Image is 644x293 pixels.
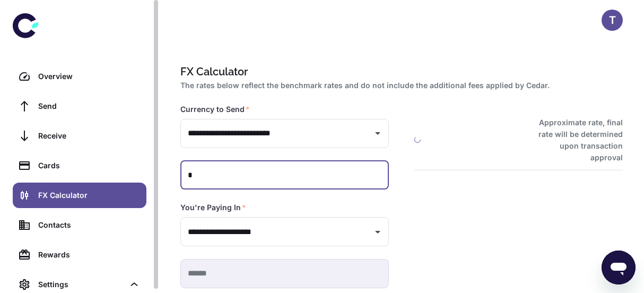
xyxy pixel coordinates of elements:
button: T [602,10,623,31]
a: Cards [13,153,146,178]
div: Contacts [38,219,140,231]
a: Receive [13,123,146,149]
a: FX Calculator [13,183,146,208]
label: Currency to Send [180,104,250,115]
div: Overview [38,71,140,82]
a: Contacts [13,212,146,238]
a: Overview [13,64,146,89]
div: Cards [38,160,140,171]
div: Settings [38,279,124,290]
a: Send [13,93,146,119]
button: Open [370,126,385,141]
label: You're Paying In [180,202,246,213]
div: FX Calculator [38,189,140,201]
button: Open [370,225,385,239]
div: Rewards [38,249,140,261]
div: Receive [38,130,140,142]
a: Rewards [13,242,146,268]
div: Send [38,100,140,112]
h6: Approximate rate, final rate will be determined upon transaction approval [529,117,623,163]
h1: FX Calculator [180,64,619,80]
iframe: Button to launch messaging window [602,251,636,285]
